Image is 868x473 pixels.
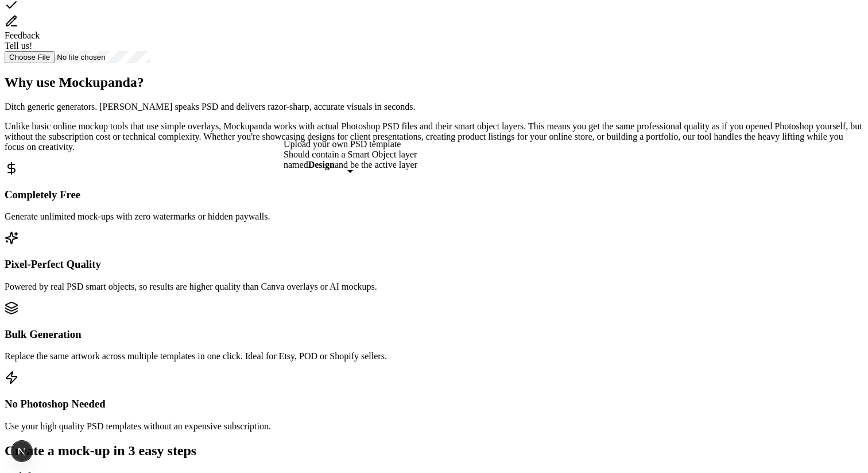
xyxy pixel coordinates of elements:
[5,75,863,90] h2: Why use Mockupanda?
[5,421,863,432] p: Use your high quality PSD templates without an expensive subscription.
[5,351,863,362] p: Replace the same artwork across multiple templates in one click. Ideal for Etsy, POD or Shopify s...
[5,102,863,112] p: Ditch generic generators. [PERSON_NAME] speaks PSD and delivers razor-sharp, accurate visuals in ...
[5,121,863,152] p: Unlike basic online mockup tools that use simple overlays, Mockupanda works with actual Photoshop...
[5,443,863,459] h2: Create a mock-up in 3 easy steps
[5,398,863,410] h3: No Photoshop Needed
[284,139,417,149] div: Upload your own PSD template
[5,328,863,341] h3: Bulk Generation
[5,30,863,41] div: Feedback
[5,258,863,271] h3: Pixel-Perfect Quality
[5,41,863,51] div: Tell us!
[5,14,863,51] div: Send feedback
[284,149,417,170] div: Should contain a Smart Object layer named and be the active layer
[5,189,863,201] h3: Completely Free
[308,160,335,170] strong: Design
[5,211,863,222] p: Generate unlimited mock-ups with zero watermarks or hidden paywalls.
[5,282,863,292] p: Powered by real PSD smart objects, so results are higher quality than Canva overlays or AI mockups.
